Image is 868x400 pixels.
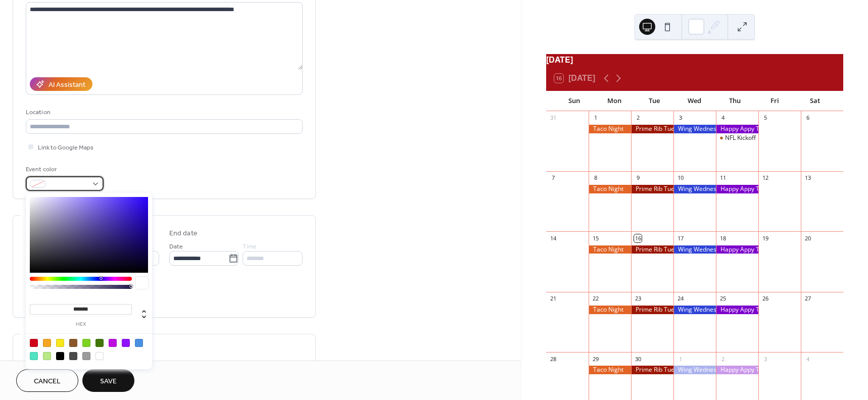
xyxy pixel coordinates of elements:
div: 1 [677,355,684,363]
div: Happy Appy Thursday [716,245,758,254]
div: #9B9B9B [82,352,90,360]
div: 10 [677,174,684,182]
div: Prime Rib Tuesday [631,185,673,193]
div: 23 [634,295,642,303]
div: Taco Night [589,245,631,254]
div: #000000 [56,352,64,360]
div: Mon [594,91,634,111]
div: 12 [761,174,769,182]
div: #50E3C2 [30,352,38,360]
button: Cancel [16,369,78,392]
div: #FFFFFF [95,352,104,360]
div: Wing Wednesday [673,125,716,133]
span: Save [100,376,117,387]
div: 4 [804,355,811,363]
div: 8 [592,174,599,182]
div: 24 [677,295,684,303]
div: #9013FE [122,339,130,347]
div: 16 [634,234,642,242]
div: 11 [719,174,727,182]
div: 22 [592,295,599,303]
div: Wing Wednesday [673,245,716,254]
div: End date [169,228,198,239]
span: Date [169,241,183,252]
div: Taco Night [589,125,631,133]
div: Sun [554,91,594,111]
div: Sat [795,91,835,111]
div: #B8E986 [43,352,51,360]
div: 30 [634,355,642,363]
div: Location [26,107,301,118]
div: Taco Night [589,185,631,193]
div: Event color [26,164,102,175]
div: 7 [549,174,557,182]
span: Cancel [34,376,61,387]
button: Save [82,369,134,392]
div: #4A90E2 [135,339,143,347]
div: 21 [549,295,557,303]
div: #F8E71C [56,339,64,347]
button: AI Assistant [30,77,92,91]
div: 14 [549,234,557,242]
div: 3 [761,355,769,363]
div: 18 [719,234,727,242]
div: 28 [549,355,557,363]
div: 9 [634,174,642,182]
div: 25 [719,295,727,303]
div: Taco Night [589,366,631,374]
div: Tue [635,91,674,111]
div: Prime Rib Tuesday [631,245,673,254]
div: Happy Appy Thursday [716,366,758,374]
div: 3 [677,114,684,122]
div: 2 [719,355,727,363]
div: 19 [761,234,769,242]
div: NFL Kickoff [716,134,758,142]
div: Prime Rib Tuesday [631,366,673,374]
div: Taco Night [589,306,631,314]
div: 5 [761,114,769,122]
div: #417505 [95,339,104,347]
div: 27 [804,295,811,303]
div: NFL Kickoff [725,134,756,142]
span: Time [243,241,257,252]
div: [DATE] [546,54,843,66]
div: 20 [804,234,811,242]
div: 26 [761,295,769,303]
div: 13 [804,174,811,182]
div: Wing Wednesday [673,366,716,374]
div: 15 [592,234,599,242]
div: Fri [755,91,795,111]
div: #F5A623 [43,339,51,347]
div: 2 [634,114,642,122]
div: Prime Rib Tuesday [631,125,673,133]
div: Happy Appy Thursday [716,306,758,314]
label: hex [30,322,132,327]
div: 1 [592,114,599,122]
div: 17 [677,234,684,242]
div: 31 [549,114,557,122]
div: #7ED321 [82,339,90,347]
div: 29 [592,355,599,363]
div: #8B572A [69,339,77,347]
div: Prime Rib Tuesday [631,306,673,314]
div: #D0021B [30,339,38,347]
div: 6 [804,114,811,122]
div: #4A4A4A [69,352,77,360]
div: AI Assistant [49,80,85,90]
div: Thu [715,91,755,111]
div: Happy Appy Thursday [716,185,758,193]
div: 4 [719,114,727,122]
div: Wing Wednesday [673,306,716,314]
div: Happy Appy Thursday [716,125,758,133]
div: Wed [674,91,714,111]
span: Link to Google Maps [38,142,93,153]
div: Wing Wednesday [673,185,716,193]
div: #BD10E0 [109,339,117,347]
